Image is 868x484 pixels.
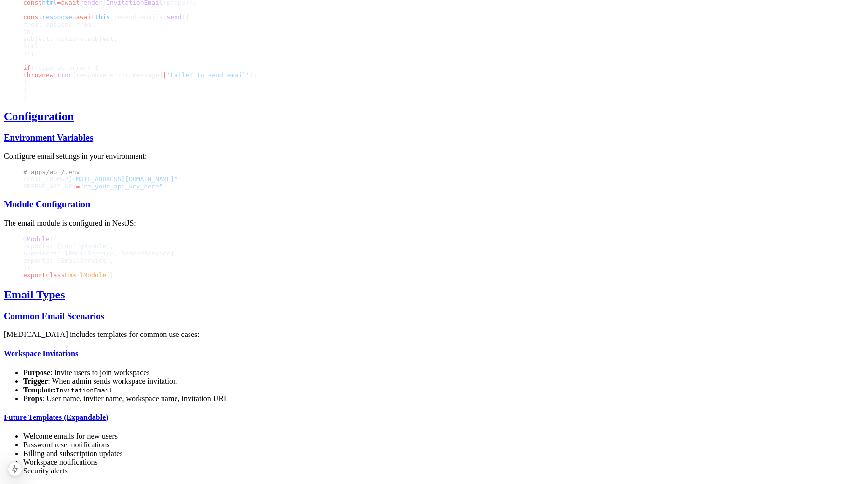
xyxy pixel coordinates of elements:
a: Future Templates (Expandable) [4,413,108,421]
a: Workspace Invitations [4,350,78,358]
span: exports: [EmailService], [23,257,114,264]
code: InvitationEmail [56,387,112,394]
li: : Invite users to join workspaces [23,368,864,377]
a: Configuration [4,110,74,122]
a: Module Configuration [4,199,90,209]
span: }) [23,264,31,271]
span: = [61,175,65,183]
li: : When admin sends workspace invitation [23,377,864,386]
span: send [166,13,181,21]
span: await [76,13,95,21]
span: .resend.emails. [110,13,166,21]
p: Configure email settings in your environment: [4,152,864,161]
span: html, [23,42,42,50]
span: export [23,271,46,279]
strong: Template [23,386,54,394]
span: (response.error) { [31,64,99,71]
span: ({ [182,13,190,21]
p: The email module is configured in NestJS: [4,219,864,228]
strong: Purpose [23,368,50,376]
a: Common Email Scenarios [4,311,104,321]
span: } [23,93,27,100]
span: Error [54,71,72,79]
span: response [42,13,72,21]
a: Email Types [4,288,65,301]
span: ); [250,71,258,79]
span: throw [23,71,42,79]
span: # apps/api/.env [23,168,80,175]
span: = [72,13,76,21]
li: Workspace notifications [23,458,864,467]
span: new [42,71,53,79]
span: EMAIL_FROM [23,175,61,183]
li: : User name, inviter name, workspace name, invitation URL [23,394,864,403]
span: @ [23,235,27,242]
strong: Props [23,394,42,403]
span: this [95,13,110,21]
span: 'Failed to send email' [166,71,249,79]
span: } [23,79,27,86]
strong: Trigger [23,377,48,385]
span: to, [23,28,34,35]
span: providers: [EmailService, ResendService], [23,250,178,257]
span: "re_your_api_key_here" [80,183,163,190]
span: (response.error.message [72,71,159,79]
li: Billing and subscription updates [23,449,864,458]
span: "[EMAIL_ADDRESS][DOMAIN_NAME]" [65,175,178,183]
p: [MEDICAL_DATA] includes templates for common use cases: [4,330,864,339]
span: RESEND_API_KEY [23,183,76,190]
a: Environment Variables [4,133,93,143]
span: from: options.from, [23,21,95,28]
li: Password reset notifications [23,441,864,449]
span: ({ [50,235,57,242]
span: class [46,271,65,279]
span: subject: options.subject, [23,35,118,42]
span: const [23,13,42,21]
span: if [23,64,31,71]
span: }); [23,50,34,57]
span: Module [27,235,50,242]
li: Security alerts [23,467,864,475]
li: Welcome emails for new users [23,432,864,441]
span: } [23,86,27,93]
span: imports: [ConfigModule], [23,242,114,250]
span: EmailModule [65,271,106,279]
span: = [76,183,80,190]
span: || [159,71,167,79]
li: : [23,386,864,394]
span: {} [106,271,114,279]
